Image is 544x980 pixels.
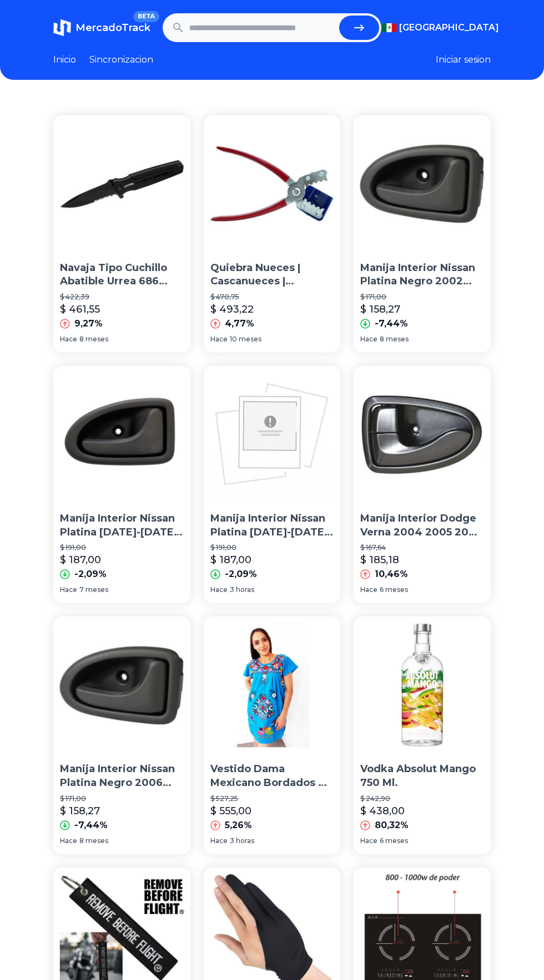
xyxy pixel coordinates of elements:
[210,512,334,539] p: Manija Interior Nissan Platina [DATE]-[DATE] Der Rng
[60,261,184,289] p: Navaja Tipo Cuchillo Abatible Urrea 686 32802666
[210,302,254,317] p: $ 493,22
[360,512,484,539] p: Manija Interior Dodge Verna 2004 2005 2006 Gris Del/tra Izq
[60,302,100,317] p: $ 461,55
[360,552,399,568] p: $ 185,18
[360,585,377,594] span: Hace
[354,366,491,503] img: Manija Interior Dodge Verna 2004 2005 2006 Gris Del/tra Izq
[360,335,377,344] span: Hace
[74,317,103,330] p: 9,27%
[60,543,184,552] p: $ 191,00
[60,512,184,539] p: Manija Interior Nissan Platina [DATE]-[DATE] Der Rng
[354,616,491,753] img: Vodka Absolut Mango 750 Ml.
[210,794,334,803] p: $ 527,25
[75,22,150,34] span: MercadoTrack
[380,836,408,845] span: 6 meses
[230,335,261,344] span: 10 meses
[204,366,341,603] a: Manija Interior Nissan Platina 2000-2007 Der RngManija Interior Nissan Platina [DATE]-[DATE] Der ...
[360,293,484,302] p: $ 171,00
[381,23,397,32] img: Mexico
[204,616,341,753] img: Vestido Dama Mexicano Bordados A Mano Artesanal Tipico
[204,616,341,854] a: Vestido Dama Mexicano Bordados A Mano Artesanal TipicoVestido Dama Mexicano Bordados A Mano Artes...
[230,585,254,594] span: 3 horas
[60,803,100,819] p: $ 158,27
[375,568,408,581] p: 10,46%
[74,568,107,581] p: -2,09%
[53,19,150,37] a: MercadoTrackBETA
[79,836,108,845] span: 8 meses
[210,762,334,790] p: Vestido Dama Mexicano Bordados A Mano Artesanal Tipico
[133,11,159,22] span: BETA
[60,585,77,594] span: Hace
[53,115,190,353] a: Navaja Tipo Cuchillo Abatible Urrea 686 32802666Navaja Tipo Cuchillo Abatible Urrea 686 32802666$...
[360,762,484,790] p: Vodka Absolut Mango 750 Ml.
[375,819,409,832] p: 80,32%
[380,585,408,594] span: 6 meses
[60,293,184,302] p: $ 422,39
[360,794,484,803] p: $ 242,90
[79,335,108,344] span: 8 meses
[53,115,190,252] img: Navaja Tipo Cuchillo Abatible Urrea 686 32802666
[210,585,228,594] span: Hace
[225,819,252,832] p: 5,26%
[60,762,184,790] p: Manija Interior Nissan Platina Negro 2006 2007 2008 2009
[210,803,251,819] p: $ 555,00
[360,261,484,289] p: Manija Interior Nissan Platina Negro 2002 2003 2004 2005
[60,836,77,845] span: Hace
[204,366,341,503] img: Manija Interior Nissan Platina 2000-2007 Der Rng
[360,836,377,845] span: Hace
[204,115,341,252] img: Quiebra Nueces | Cascanueces | Pinza Para Nuez 31000010
[89,53,153,67] a: Sincronizacion
[53,366,190,603] a: Manija Interior Nissan Platina 2000-2007 Der RngManija Interior Nissan Platina [DATE]-[DATE] Der ...
[210,261,334,289] p: Quiebra Nueces | Cascanueces | [GEOGRAPHIC_DATA] 31000010
[354,616,491,854] a: Vodka Absolut Mango 750 Ml.Vodka Absolut Mango 750 Ml.$ 242,90$ 438,0080,32%Hace6 meses
[74,819,108,832] p: -7,44%
[354,366,491,603] a: Manija Interior Dodge Verna 2004 2005 2006 Gris Del/tra IzqManija Interior Dodge Verna 2004 2005 ...
[381,21,491,34] button: [GEOGRAPHIC_DATA]
[210,836,228,845] span: Hace
[53,19,71,37] img: MercadoTrack
[225,317,254,330] p: 4,77%
[53,53,76,67] a: Inicio
[53,616,190,753] img: Manija Interior Nissan Platina Negro 2006 2007 2008 2009
[360,543,484,552] p: $ 167,64
[436,53,491,67] button: Iniciar sesion
[230,836,254,845] span: 3 horas
[380,335,409,344] span: 8 meses
[60,794,184,803] p: $ 171,00
[210,335,228,344] span: Hace
[210,552,251,568] p: $ 187,00
[375,317,408,330] p: -7,44%
[204,115,341,353] a: Quiebra Nueces | Cascanueces | Pinza Para Nuez 31000010Quiebra Nueces | Cascanueces | [GEOGRAPHIC...
[399,21,499,34] span: [GEOGRAPHIC_DATA]
[53,616,190,854] a: Manija Interior Nissan Platina Negro 2006 2007 2008 2009Manija Interior Nissan Platina Negro 2006...
[53,366,190,503] img: Manija Interior Nissan Platina 2000-2007 Der Rng
[60,552,101,568] p: $ 187,00
[360,302,400,317] p: $ 158,27
[354,115,491,252] img: Manija Interior Nissan Platina Negro 2002 2003 2004 2005
[210,543,334,552] p: $ 191,00
[354,115,491,353] a: Manija Interior Nissan Platina Negro 2002 2003 2004 2005Manija Interior Nissan Platina Negro 2002...
[225,568,257,581] p: -2,09%
[210,293,334,302] p: $ 470,75
[79,585,108,594] span: 7 meses
[60,335,77,344] span: Hace
[360,803,405,819] p: $ 438,00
